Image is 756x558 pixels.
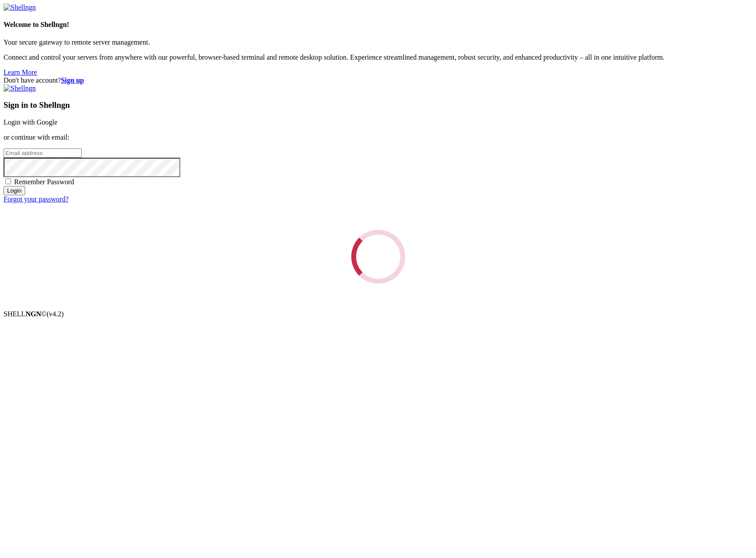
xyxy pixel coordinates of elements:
h3: Sign in to Shellngn [4,100,752,110]
p: Your secure gateway to remote server management. [4,38,752,46]
input: Email address [4,148,82,158]
img: Shellngn [4,84,36,92]
input: Remember Password [5,178,11,184]
a: Forgot your password? [4,195,68,203]
p: Connect and control your servers from anywhere with our powerful, browser-based terminal and remo... [4,53,752,61]
input: Login [4,186,25,195]
span: Remember Password [14,178,74,186]
span: 4.2.0 [47,310,64,318]
div: Don't have account? [4,76,752,84]
a: Login with Google [4,118,57,126]
a: Learn More [4,68,37,76]
a: Sign up [61,76,84,84]
p: or continue with email: [4,133,752,141]
h4: Welcome to Shellngn! [4,21,752,29]
b: NGN [26,310,42,318]
div: Loading... [341,220,415,294]
img: Shellngn [4,4,36,11]
span: SHELL © [4,310,64,318]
